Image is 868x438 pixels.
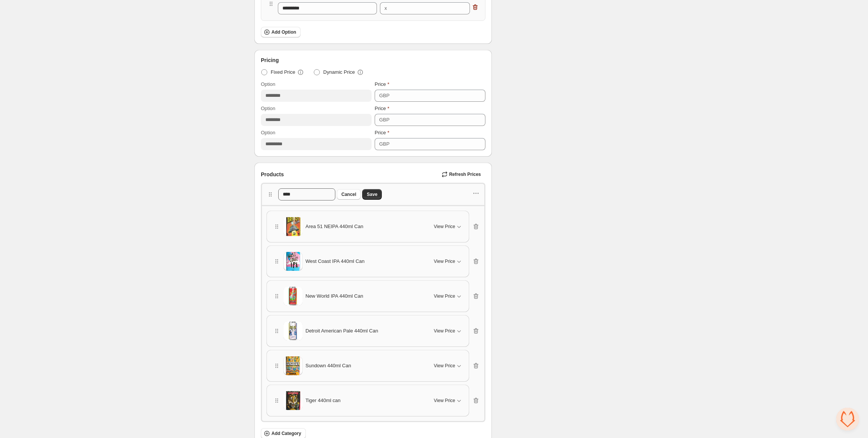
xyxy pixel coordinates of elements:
[449,171,481,177] span: Refresh Prices
[429,325,467,337] button: View Price
[305,397,341,404] span: Tiger 440ml can
[341,191,356,197] span: Cancel
[305,362,351,370] span: Sundown 440ml Can
[375,129,389,137] label: Price
[305,223,363,230] span: Area 51 NEIPA 440ml Can
[284,209,302,244] img: Area 51 NEIPA 440ml Can
[429,360,467,372] button: View Price
[323,68,355,76] span: Dynamic Price
[284,285,302,307] img: New World IPA 440ml Can
[434,224,455,230] span: View Price
[379,116,389,124] div: GBP
[305,327,378,335] span: Detroit American Pale 440ml Can
[284,320,302,342] img: Detroit American Pale 440ml Can
[836,408,859,430] div: Open chat
[434,258,455,264] span: View Price
[379,140,389,148] div: GBP
[337,189,361,200] button: Cancel
[261,105,275,112] label: Option
[379,92,389,99] div: GBP
[439,169,485,180] button: Refresh Prices
[271,430,301,436] span: Add Category
[261,81,275,88] label: Option
[429,221,467,233] button: View Price
[367,191,377,197] span: Save
[284,381,302,420] img: Tiger 440ml can
[261,27,301,37] button: Add Option
[362,189,382,200] button: Save
[305,258,364,265] span: West Coast IPA 440ml Can
[429,290,467,302] button: View Price
[284,346,302,385] img: Sundown 440ml Can
[434,398,455,404] span: View Price
[434,363,455,369] span: View Price
[384,5,387,12] div: x
[375,81,389,88] label: Price
[261,56,279,64] span: Pricing
[261,129,275,137] label: Option
[261,171,284,178] span: Products
[271,29,296,35] span: Add Option
[271,68,295,76] span: Fixed Price
[434,293,455,299] span: View Price
[305,292,363,300] span: New World IPA 440ml Can
[375,105,389,112] label: Price
[284,241,302,281] img: West Coast IPA 440ml Can
[429,255,467,267] button: View Price
[434,328,455,334] span: View Price
[429,395,467,407] button: View Price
